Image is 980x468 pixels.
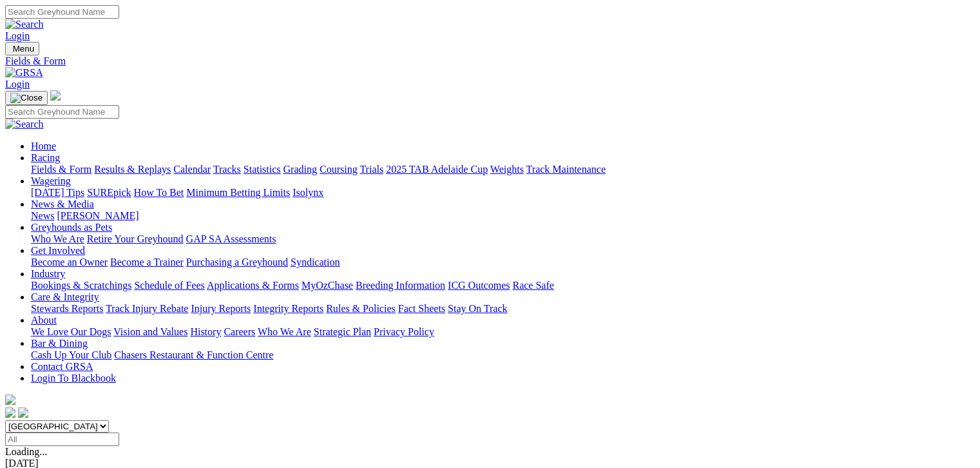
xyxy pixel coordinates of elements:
a: Applications & Forms [207,280,299,291]
img: GRSA [5,67,43,79]
div: Bar & Dining [31,349,975,361]
a: About [31,315,57,326]
div: Wagering [31,187,975,199]
a: Purchasing a Greyhound [186,257,288,268]
img: logo-grsa-white.png [5,395,15,405]
a: Tracks [213,164,241,175]
div: Industry [31,280,975,291]
a: Fact Sheets [398,303,445,314]
a: Wagering [31,175,71,186]
div: Care & Integrity [31,303,975,315]
img: logo-grsa-white.png [50,90,61,101]
a: Login [5,79,30,90]
div: About [31,326,975,338]
div: News & Media [31,210,975,222]
a: Industry [31,268,65,279]
a: Results & Replays [94,164,171,175]
img: facebook.svg [5,407,15,418]
a: Statistics [244,164,281,175]
a: Coursing [320,164,358,175]
div: Racing [31,164,975,175]
button: Toggle navigation [5,42,39,55]
a: ICG Outcomes [448,280,510,291]
a: Track Injury Rebate [106,303,188,314]
a: Care & Integrity [31,291,99,302]
a: Racing [31,152,60,163]
a: SUREpick [87,187,131,198]
a: Stay On Track [448,303,507,314]
a: How To Bet [134,187,184,198]
a: Login To Blackbook [31,373,116,384]
a: History [190,326,221,337]
a: Race Safe [512,280,553,291]
a: Isolynx [293,187,323,198]
a: MyOzChase [302,280,353,291]
a: Retire Your Greyhound [87,233,184,244]
div: Greyhounds as Pets [31,233,975,245]
a: Vision and Values [113,326,187,337]
a: Fields & Form [5,55,975,67]
a: Become an Owner [31,257,108,268]
a: Minimum Betting Limits [186,187,290,198]
a: 2025 TAB Adelaide Cup [386,164,488,175]
a: Syndication [291,257,340,268]
a: Careers [224,326,255,337]
a: Breeding Information [356,280,445,291]
img: twitter.svg [18,407,28,418]
a: Calendar [173,164,211,175]
a: Home [31,141,56,151]
img: Search [5,19,44,30]
a: Weights [490,164,524,175]
a: Schedule of Fees [134,280,204,291]
span: Menu [13,44,34,54]
input: Select date [5,433,119,446]
a: Cash Up Your Club [31,349,111,360]
a: GAP SA Assessments [186,233,276,244]
input: Search [5,5,119,19]
a: [PERSON_NAME] [57,210,139,221]
a: News & Media [31,199,94,210]
a: Injury Reports [191,303,251,314]
button: Toggle navigation [5,91,48,105]
a: News [31,210,54,221]
a: Grading [283,164,317,175]
div: Get Involved [31,257,975,268]
a: Who We Are [31,233,84,244]
img: Search [5,119,44,130]
a: Strategic Plan [314,326,371,337]
a: Become a Trainer [110,257,184,268]
a: Login [5,30,30,41]
a: Bar & Dining [31,338,88,349]
img: Close [10,93,43,103]
a: Fields & Form [31,164,91,175]
a: Who We Are [258,326,311,337]
a: Stewards Reports [31,303,103,314]
span: Loading... [5,446,47,457]
a: Privacy Policy [374,326,434,337]
a: Chasers Restaurant & Function Centre [114,349,273,360]
a: We Love Our Dogs [31,326,111,337]
a: Rules & Policies [326,303,396,314]
a: Contact GRSA [31,361,93,372]
a: [DATE] Tips [31,187,84,198]
a: Greyhounds as Pets [31,222,112,233]
a: Integrity Reports [253,303,323,314]
a: Bookings & Scratchings [31,280,131,291]
a: Trials [360,164,383,175]
a: Get Involved [31,245,85,256]
input: Search [5,105,119,119]
a: Track Maintenance [526,164,606,175]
